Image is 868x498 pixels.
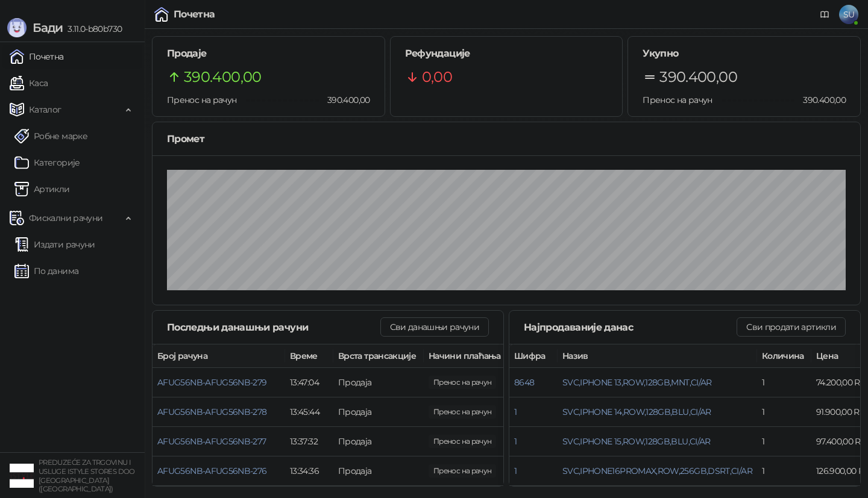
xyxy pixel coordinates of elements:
div: Промет [167,131,846,146]
span: 390.400,00 [659,66,737,89]
td: 13:45:44 [285,397,333,427]
span: Бади [33,20,63,35]
a: Почетна [10,45,64,69]
div: Најпродаваније данас [524,320,737,335]
span: Фискални рачуни [29,206,102,230]
button: 1 [514,436,517,447]
td: 1 [757,427,811,456]
img: 64x64-companyLogo-77b92cf4-9946-4f36-9751-bf7bb5fd2c7d.png [10,464,34,488]
span: Пренос на рачун [167,95,236,105]
button: 1 [514,406,517,417]
span: 97.400,00 [429,405,496,419]
button: AFUG56NB-AFUG56NB-276 [157,465,267,476]
td: 1 [757,368,811,397]
span: 91.900,00 [429,435,496,448]
th: Врста трансакције [333,344,424,368]
a: Издати рачуни [14,232,95,257]
button: AFUG56NB-AFUG56NB-277 [157,436,266,447]
span: 390.400,00 [319,93,370,107]
th: Начини плаћања [424,344,544,368]
span: 74.200,00 [429,464,496,478]
td: 13:47:04 [285,368,333,397]
span: 0,00 [422,66,452,89]
button: Сви продати артикли [737,317,846,337]
th: Назив [558,344,757,368]
h5: Укупно [643,46,846,61]
a: По данима [14,259,78,283]
button: AFUG56NB-AFUG56NB-278 [157,406,267,417]
td: 13:37:32 [285,427,333,456]
img: Artikli [14,182,29,196]
a: Робне марке [14,124,87,148]
button: 8648 [514,377,534,388]
span: 3.11.0-b80b730 [63,23,122,34]
th: Број рачуна [153,344,285,368]
td: 13:34:36 [285,456,333,486]
span: 390.400,00 [184,66,262,89]
a: ArtikliАртикли [14,177,70,201]
td: 1 [757,456,811,486]
button: SVC,IPHONE16PROMAX,ROW,256GB,DSRT,CI/AR [562,465,752,476]
th: Количина [757,344,811,368]
button: AFUG56NB-AFUG56NB-279 [157,377,267,388]
td: Продаја [333,397,424,427]
span: 390.400,00 [794,93,846,107]
td: Продаја [333,456,424,486]
div: Почетна [174,10,215,19]
button: SVC,IPHONE 13,ROW,128GB,MNT,CI/AR [562,377,712,388]
span: Каталог [29,98,61,122]
a: Каса [10,71,48,95]
button: SVC,IPHONE 15,ROW,128GB,BLU,CI/AR [562,436,711,447]
button: 1 [514,465,517,476]
button: Сви данашњи рачуни [380,317,489,337]
span: SU [839,5,858,24]
div: Последњи данашњи рачуни [167,320,380,335]
td: Продаја [333,368,424,397]
img: Logo [7,18,27,37]
a: Документација [815,5,834,24]
small: PREDUZEĆE ZA TRGOVINU I USLUGE ISTYLE STORES DOO [GEOGRAPHIC_DATA] ([GEOGRAPHIC_DATA]) [39,458,135,493]
span: 126.900,00 [429,376,496,389]
a: Категорије [14,151,80,175]
th: Време [285,344,333,368]
td: 1 [757,397,811,427]
button: SVC,IPHONE 14,ROW,128GB,BLU,CI/AR [562,406,711,417]
span: Пренос на рачун [643,95,712,105]
h5: Продаје [167,46,370,61]
h5: Рефундације [405,46,608,61]
th: Шифра [509,344,558,368]
td: Продаја [333,427,424,456]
